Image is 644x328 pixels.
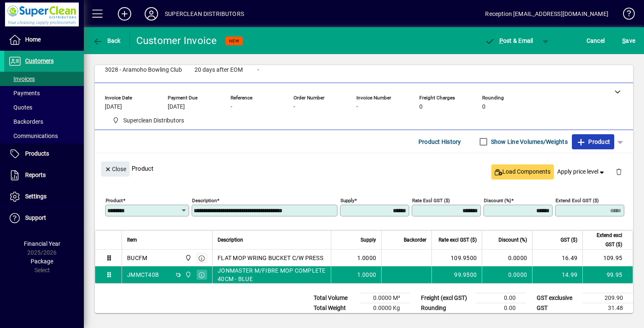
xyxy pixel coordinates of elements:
[165,7,244,21] div: SUPERCLEAN DISTRIBUTORS
[582,266,633,283] td: 99.95
[8,90,40,96] span: Payments
[105,104,122,110] span: [DATE]
[127,254,147,262] div: BUCFM
[25,57,54,64] span: Customers
[127,235,137,245] span: Item
[415,134,465,149] button: Product History
[105,67,182,73] span: 3028 - Aramoho Bowling Club
[572,134,614,149] button: Product
[231,104,232,110] span: -
[99,165,132,172] app-page-header-button: Close
[361,235,376,245] span: Supply
[4,72,84,86] a: Invoices
[25,150,49,157] span: Products
[480,33,538,48] button: Post & Email
[218,235,243,245] span: Description
[482,250,532,266] td: 0.0000
[8,75,35,82] span: Invoices
[485,7,608,21] div: Reception [EMAIL_ADDRESS][DOMAIN_NAME]
[25,193,47,200] span: Settings
[491,164,554,180] button: Load Components
[8,133,58,139] span: Communications
[257,67,259,73] span: -
[412,198,450,203] mat-label: Rate excl GST ($)
[101,161,130,177] button: Close
[417,303,475,313] td: Rounding
[583,303,633,313] td: 31.48
[357,271,377,279] span: 1.0000
[356,104,358,110] span: -
[229,38,239,44] span: NEW
[4,129,84,143] a: Communications
[532,303,583,313] td: GST
[4,29,84,50] a: Home
[106,198,123,203] mat-label: Product
[437,254,477,262] div: 109.9500
[25,36,41,43] span: Home
[360,303,410,313] td: 0.0000 Kg
[309,293,360,303] td: Total Volume
[340,198,354,203] mat-label: Supply
[609,161,629,182] button: Delete
[489,138,568,146] label: Show Line Volumes/Weights
[484,198,511,203] mat-label: Discount (%)
[557,167,606,176] span: Apply price level
[8,118,43,125] span: Backorders
[84,33,130,48] app-page-header-button: Back
[4,186,84,207] a: Settings
[95,153,633,184] div: Product
[195,67,243,73] span: 20 days after EOM
[622,34,635,47] span: ave
[532,293,583,303] td: GST exclusive
[499,37,503,44] span: P
[31,258,53,265] span: Package
[123,116,184,125] span: Superclean Distributors
[620,33,637,48] button: Save
[24,240,60,247] span: Financial Year
[554,164,609,180] button: Apply price level
[109,115,187,126] span: Superclean Distributors
[495,167,551,176] span: Load Components
[588,231,622,249] span: Extend excl GST ($)
[561,235,577,245] span: GST ($)
[218,266,326,283] span: JONMASTER M/FIBRE MOP COMPLETE 40CM - BLUE
[4,100,84,115] a: Quotes
[584,33,607,48] button: Cancel
[475,303,526,313] td: 0.00
[485,37,533,44] span: ost & Email
[419,104,423,110] span: 0
[482,104,486,110] span: 0
[583,293,633,303] td: 209.90
[168,104,185,110] span: [DATE]
[138,6,165,21] button: Profile
[25,214,46,221] span: Support
[622,37,626,44] span: S
[183,270,192,279] span: Superclean Distributors
[8,104,32,111] span: Quotes
[104,162,126,176] span: Close
[25,172,46,178] span: Reports
[136,34,217,47] div: Customer Invoice
[576,135,610,148] span: Product
[4,208,84,229] a: Support
[4,86,84,100] a: Payments
[439,235,477,245] span: Rate excl GST ($)
[617,2,634,29] a: Knowledge Base
[93,37,121,44] span: Back
[293,104,295,110] span: -
[4,143,84,164] a: Products
[111,6,138,21] button: Add
[357,254,377,262] span: 1.0000
[499,235,527,245] span: Discount (%)
[532,250,582,266] td: 16.49
[532,266,582,283] td: 14.99
[587,34,605,47] span: Cancel
[192,198,217,203] mat-label: Description
[475,293,526,303] td: 0.00
[218,254,323,262] span: FLAT MOP WRING BUCKET C/W PRESS
[91,33,123,48] button: Back
[309,303,360,313] td: Total Weight
[4,115,84,129] a: Backorders
[183,253,192,263] span: Superclean Distributors
[482,266,532,283] td: 0.0000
